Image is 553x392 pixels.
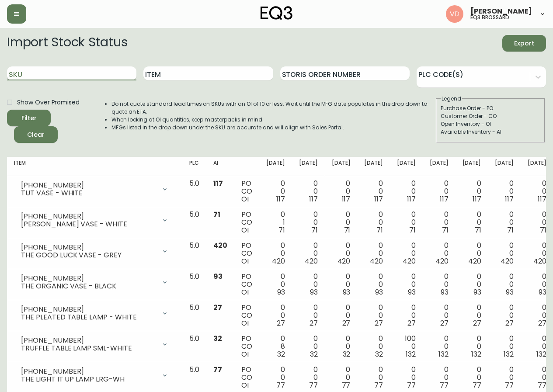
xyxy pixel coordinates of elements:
span: 93 [506,287,514,297]
span: 132 [438,349,449,359]
span: 117 [407,194,416,204]
span: 132 [471,349,481,359]
span: 71 [507,225,514,235]
li: When looking at OI quantities, keep masterpacks in mind. [111,116,435,124]
div: 0 0 [528,242,546,265]
th: [DATE] [488,157,521,176]
div: TRUFFLE TABLE LAMP SML-WHITE [21,344,156,352]
span: 77 [374,380,383,390]
span: 27 [277,318,285,328]
span: OI [241,318,249,328]
div: 0 0 [397,366,416,389]
div: 100 0 [397,335,416,358]
div: 0 0 [364,335,383,358]
td: 5.0 [182,300,206,331]
span: 32 [213,333,222,343]
div: PO CO [241,273,252,296]
div: [PHONE_NUMBER]THE GOOD LUCK VASE - GREY [14,242,175,261]
span: 71 [213,209,220,219]
td: 5.0 [182,238,206,269]
span: Export [509,38,539,49]
th: [DATE] [390,157,423,176]
legend: Legend [441,95,462,103]
div: 0 0 [364,242,383,265]
span: 420 [213,240,227,250]
span: 420 [337,256,351,266]
div: 0 0 [332,242,351,265]
div: 0 0 [430,366,449,389]
span: 27 [342,318,351,328]
div: [PHONE_NUMBER] [21,243,156,251]
span: 77 [213,364,222,375]
div: 0 0 [364,366,383,389]
span: 132 [504,349,514,359]
div: THE ORGANIC VASE - BLACK [21,282,156,290]
div: 0 0 [364,180,383,203]
div: 0 8 [266,335,285,358]
div: 0 0 [299,304,318,327]
div: Customer Order - CO [441,112,540,120]
div: [PHONE_NUMBER]THE ORGANIC VASE - BLACK [14,273,175,292]
span: 420 [435,256,449,266]
span: 27 [213,302,222,312]
div: TUT VASE - WHITE [21,189,156,197]
td: 5.0 [182,269,206,300]
div: 0 0 [266,366,285,389]
span: 117 [374,194,383,204]
th: AI [206,157,234,176]
div: 0 0 [430,304,449,327]
span: 117 [538,194,546,204]
span: Show Over Promised [17,98,80,107]
span: 71 [344,225,351,235]
div: PO CO [241,366,252,389]
div: 0 0 [430,273,449,296]
div: 0 0 [332,366,351,389]
span: 93 [539,287,546,297]
span: 420 [272,256,285,266]
span: 27 [505,318,514,328]
span: 71 [311,225,318,235]
div: PO CO [241,180,252,203]
button: Export [502,35,546,52]
span: OI [241,349,249,359]
span: 32 [375,349,383,359]
li: Do not quote standard lead times on SKUs with an OI of 10 or less. Wait until the MFG date popula... [111,100,435,116]
div: 0 0 [495,273,514,296]
th: [DATE] [325,157,358,176]
div: 0 0 [299,242,318,265]
span: 132 [536,349,546,359]
span: 117 [440,194,449,204]
span: 93 [277,287,285,297]
div: 0 0 [495,242,514,265]
div: 0 0 [299,211,318,234]
span: 93 [408,287,416,297]
span: 420 [533,256,546,266]
div: 0 0 [463,211,481,234]
div: 0 0 [528,273,546,296]
button: Filter [7,110,51,126]
span: OI [241,194,249,204]
span: 27 [375,318,383,328]
div: 0 0 [430,211,449,234]
img: logo [261,6,293,20]
span: 77 [473,380,481,390]
span: 420 [501,256,514,266]
span: OI [241,256,249,266]
span: 71 [409,225,416,235]
div: [PHONE_NUMBER][PERSON_NAME] VASE - WHITE [14,211,175,230]
th: [DATE] [259,157,292,176]
div: [PHONE_NUMBER]THE LIGHT IT UP LAMP LRG-WH [14,366,175,385]
div: 0 0 [495,211,514,234]
span: 93 [375,287,383,297]
div: [PHONE_NUMBER] [21,336,156,344]
div: PO CO [241,242,252,265]
div: [PHONE_NUMBER] [21,181,156,189]
div: [PHONE_NUMBER] [21,305,156,313]
span: 77 [538,380,546,390]
span: 71 [376,225,383,235]
div: [PHONE_NUMBER]THE PLEATED TABLE LAMP - WHITE [14,304,175,323]
th: PLC [182,157,206,176]
span: 77 [342,380,351,390]
div: Open Inventory - OI [441,120,540,128]
div: 0 0 [266,242,285,265]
